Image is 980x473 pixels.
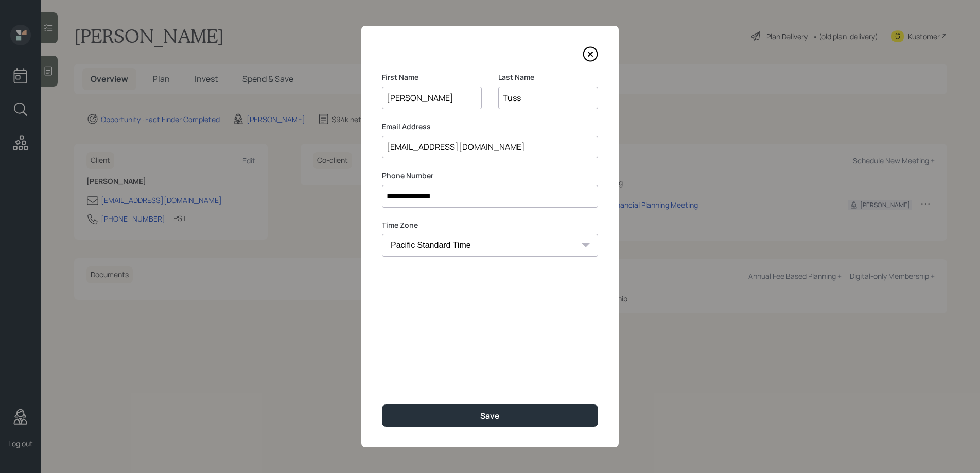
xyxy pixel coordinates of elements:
[382,122,598,132] label: Email Address
[382,404,598,427] button: Save
[382,72,482,82] label: First Name
[480,410,500,421] div: Save
[498,72,598,82] label: Last Name
[382,220,598,230] label: Time Zone
[382,171,598,181] label: Phone Number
